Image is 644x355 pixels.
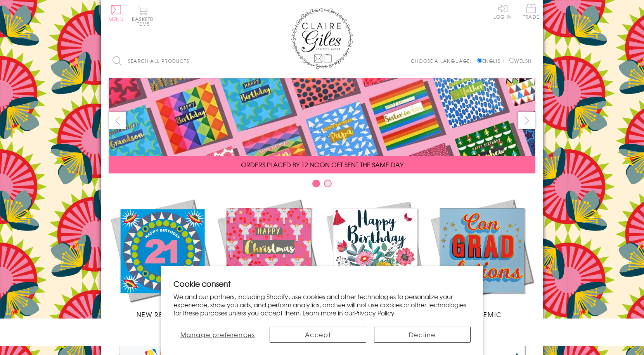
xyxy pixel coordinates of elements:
div: Carousel Pagination [109,179,535,191]
a: Christmas [215,197,322,319]
span: ORDERS PLACED BY 12 NOON GET SENT THE SAME DAY [241,160,403,169]
button: Basket0 items [132,6,153,26]
button: Decline [374,327,471,343]
button: Menu [109,5,124,21]
a: Academic [429,197,535,319]
input: Search [237,52,244,70]
p: Choose a language: [411,57,476,64]
input: Search all products [109,52,244,70]
span: Manage preferences [180,330,255,339]
span: Menu [109,16,124,23]
label: Welsh [509,57,531,64]
a: Log In [493,4,512,19]
button: Accept [270,327,366,343]
span: New Releases [137,310,187,319]
button: prev [109,112,126,129]
input: English [477,58,482,63]
button: Manage preferences [173,327,262,343]
span: Trade [523,4,539,19]
span: 0 items [135,16,153,27]
a: Privacy Policy [354,308,395,317]
button: Carousel Page 1 (Current Slide) [312,180,320,187]
input: Welsh [509,58,514,63]
img: Claire Giles Greetings Cards [291,8,353,69]
a: Birthdays [322,197,429,319]
p: We and our partners, including Shopify, use cookies and other technologies to personalize your ex... [173,293,471,317]
label: English [477,57,508,64]
h2: Cookie consent [173,278,471,289]
a: Trade [523,4,539,21]
button: next [518,112,535,129]
button: Carousel Page 2 [324,180,332,187]
a: New Releases [109,197,215,319]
